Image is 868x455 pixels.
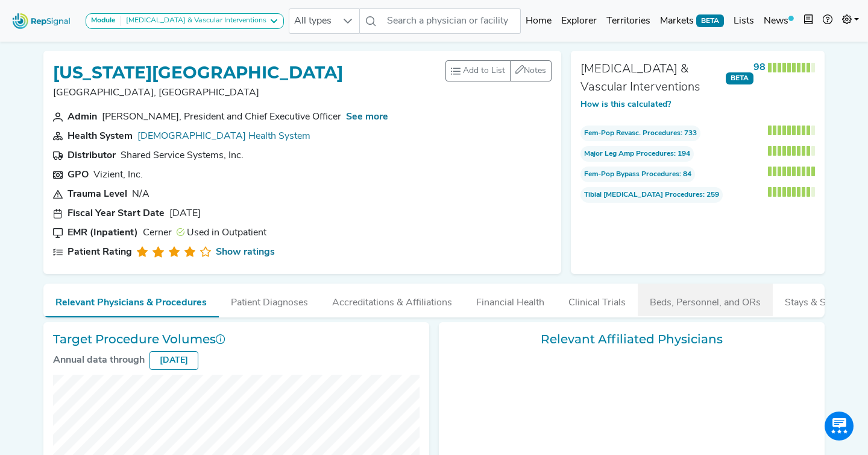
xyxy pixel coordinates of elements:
a: Explorer [556,9,602,33]
button: Stays & Services [773,284,868,316]
a: News [759,9,799,33]
div: GPO [68,168,89,182]
a: Lists [729,9,759,33]
div: Vizient, Inc. [93,168,143,182]
span: Tibial [MEDICAL_DATA] Procedures [584,189,703,200]
div: Annual data through [53,353,145,367]
div: Cerner [143,226,172,240]
div: EMR (Inpatient) [68,226,138,240]
a: MarketsBETA [655,9,729,33]
span: BETA [696,14,724,27]
span: : 84 [580,167,696,182]
h3: Target Procedure Volumes [53,332,420,346]
a: [DEMOGRAPHIC_DATA] Health System [137,132,310,141]
a: See more [346,112,388,122]
span: Add to List [463,65,505,77]
h1: [US_STATE][GEOGRAPHIC_DATA] [53,63,343,83]
div: [MEDICAL_DATA] & Vascular Interventions [121,16,266,26]
button: Intel Book [799,9,818,33]
span: Fem-Pop Revasc. Procedures [584,128,681,139]
input: Search a physician or facility [382,8,521,34]
a: Show ratings [216,245,275,259]
button: Add to List [445,60,511,81]
div: [DATE] [149,351,198,370]
a: Territories [602,9,655,33]
div: N/A [132,187,149,202]
div: Trauma Level [68,187,127,202]
div: Distributor [68,148,116,163]
div: Josie Abboud, President and Chief Executive Officer [102,110,341,124]
span: Major Leg Amp Procedures [584,148,674,159]
span: All types [289,9,336,33]
span: : 259 [580,187,723,203]
div: toolbar [445,60,552,81]
a: Home [521,9,556,33]
div: Patient Rating [68,245,132,259]
div: Fiscal Year Start Date [68,206,165,221]
button: Relevant Physicians & Procedures [43,284,219,317]
div: Used in Outpatient [177,226,266,240]
span: BETA [726,72,753,84]
span: Fem-Pop Bypass Procedures [584,169,679,180]
button: Clinical Trials [556,284,638,316]
p: [GEOGRAPHIC_DATA], [GEOGRAPHIC_DATA] [53,86,343,100]
span: : 194 [580,146,694,162]
strong: Module [91,17,116,24]
button: How is this calculated? [580,98,671,111]
button: Patient Diagnoses [219,284,320,316]
div: [PERSON_NAME], President and Chief Executive Officer [102,110,341,124]
div: [DATE] [169,206,201,221]
span: Notes [524,66,546,75]
div: [MEDICAL_DATA] & Vascular Interventions [580,60,722,97]
button: Beds, Personnel, and ORs [638,284,773,316]
div: Methodist Health System [137,129,310,144]
button: Module[MEDICAL_DATA] & Vascular Interventions [86,13,284,29]
div: Shared Service Systems, Inc. [121,148,244,163]
div: Admin [68,110,97,124]
div: Health System [68,129,133,144]
button: Accreditations & Affiliations [320,284,464,316]
strong: 98 [753,63,766,72]
button: Notes [510,60,552,81]
span: : 733 [580,126,701,141]
button: Financial Health [464,284,556,316]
